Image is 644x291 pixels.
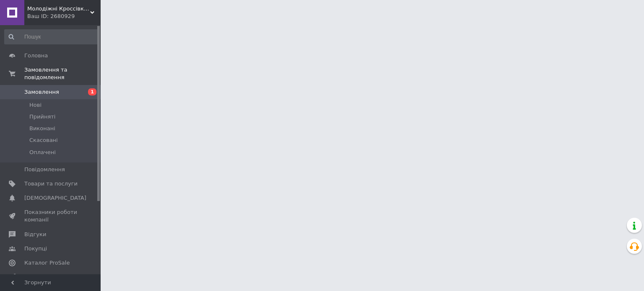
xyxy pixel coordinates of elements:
span: Молодіжні Кроссівки та Аксесуари [27,5,90,13]
span: Каталог ProSale [24,259,70,267]
span: [DEMOGRAPHIC_DATA] [24,194,86,202]
span: Замовлення та повідомлення [24,66,101,81]
span: Аналітика [24,273,53,281]
span: Відгуки [24,231,46,238]
span: Скасовані [29,136,58,144]
span: Прийняті [29,113,55,121]
span: Показники роботи компанії [24,209,78,224]
input: Пошук [4,29,99,44]
span: Товари та послуги [24,180,78,188]
div: Ваш ID: 2680929 [27,13,101,20]
span: Повідомлення [24,166,65,173]
span: Замовлення [24,88,59,96]
span: 1 [88,88,96,95]
span: Оплачені [29,149,56,156]
span: Головна [24,52,48,59]
span: Покупці [24,245,47,252]
span: Нові [29,101,42,109]
span: Виконані [29,125,55,132]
